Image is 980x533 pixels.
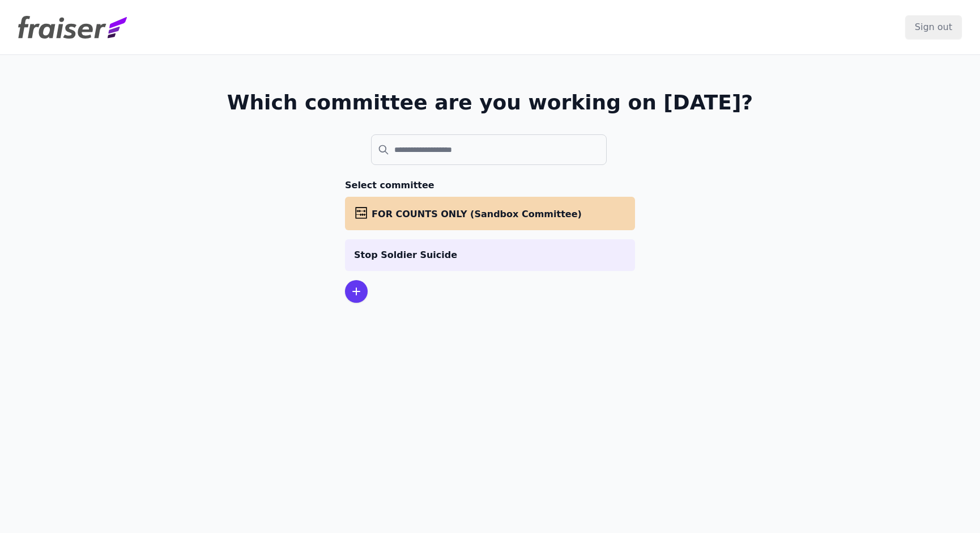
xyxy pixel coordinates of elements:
input: Sign out [905,15,962,39]
a: Stop Soldier Suicide [345,239,635,271]
p: Stop Soldier Suicide [354,248,626,262]
h3: Select committee [345,179,635,192]
h1: Which committee are you working on [DATE]? [227,91,753,114]
img: Fraiser Logo [18,16,127,39]
a: FOR COUNTS ONLY (Sandbox Committee) [345,197,635,230]
span: FOR COUNTS ONLY (Sandbox Committee) [372,209,582,219]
